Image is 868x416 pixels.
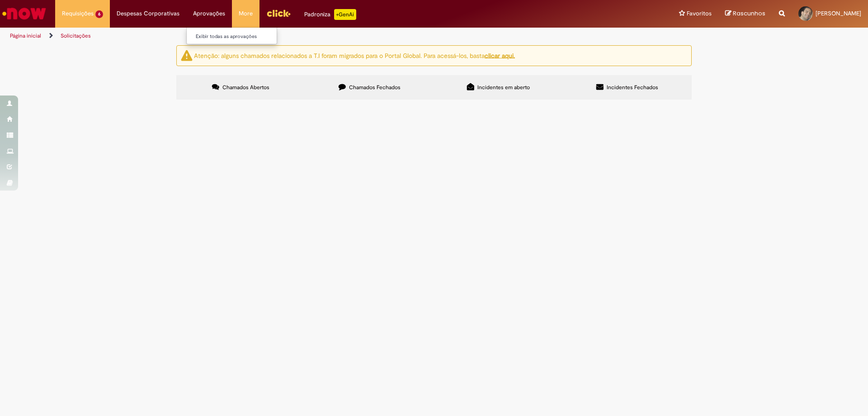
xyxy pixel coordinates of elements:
[687,9,712,18] span: Favoritos
[304,9,356,20] div: Padroniza
[485,51,515,59] a: clicar aqui.
[334,9,356,20] p: +GenAi
[61,32,91,39] a: Solicitações
[10,32,41,39] a: Página inicial
[193,9,225,18] span: Aprovações
[725,10,765,18] a: Rascunhos
[187,32,286,42] a: Exibir todas as aprovações
[266,6,291,20] img: click_logo_yellow_360x200.png
[816,10,861,17] span: [PERSON_NAME]
[477,84,530,91] span: Incidentes em aberto
[194,51,515,59] ng-bind-html: Atenção: alguns chamados relacionados a T.I foram migrados para o Portal Global. Para acessá-los,...
[607,84,658,91] span: Incidentes Fechados
[222,84,269,91] span: Chamados Abertos
[349,84,401,91] span: Chamados Fechados
[62,9,94,18] span: Requisições
[1,5,47,23] img: ServiceNow
[186,27,277,44] ul: Aprovações
[239,9,253,18] span: More
[7,28,572,44] ul: Trilhas de página
[117,9,179,18] span: Despesas Corporativas
[733,9,765,18] span: Rascunhos
[95,10,103,18] span: 6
